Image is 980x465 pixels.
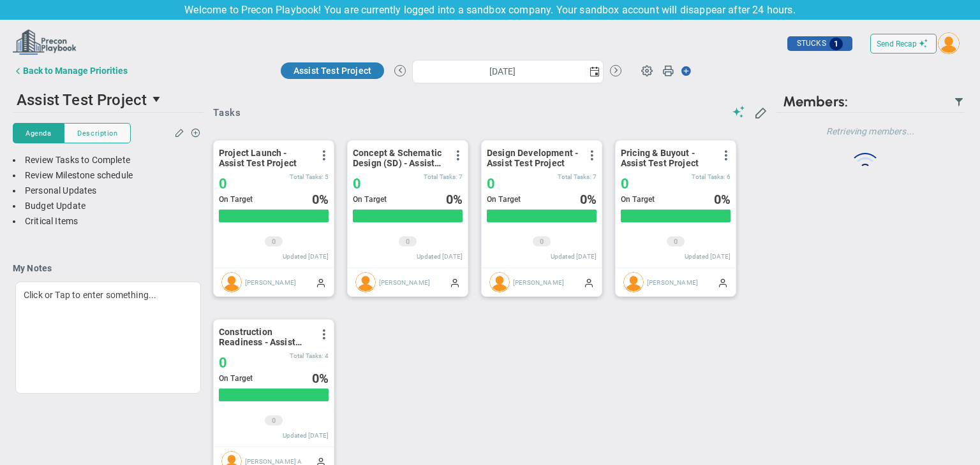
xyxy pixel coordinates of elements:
span: Assist Test Project [293,66,371,76]
span: Agenda [26,128,51,139]
span: Design Development - Assist Test Project [487,148,579,168]
span: Print Huddle [662,64,674,82]
span: Updated [DATE] [551,253,597,260]
div: % [446,192,463,206]
span: 7 [593,173,597,180]
span: 0 [312,371,319,386]
span: Updated [DATE] [283,253,329,260]
span: Updated [DATE] [283,432,329,439]
span: Manually Updated [584,277,594,287]
span: 4 [325,352,329,359]
span: Description [77,128,117,139]
span: 0 [312,192,319,207]
div: % [714,192,731,206]
button: Send Recap [870,34,937,54]
span: 6 [727,173,731,180]
span: Edit My KPIs [754,106,767,118]
span: 1 [829,38,843,50]
span: Manually Updated [450,277,460,287]
span: 0 [487,176,495,192]
div: STUCKS [787,36,852,51]
div: Back to Manage Priorities [23,66,128,76]
img: Sudhir Dakshinamurthy [623,272,644,292]
span: Concept & Schematic Design (SD) - Assist Test Project [353,148,445,168]
span: Huddle Settings [635,58,659,82]
span: Manually Updated [718,277,728,287]
span: [PERSON_NAME] [513,279,564,286]
span: 0 [272,237,276,247]
img: Sudhir Dakshinamurthy [221,272,242,292]
div: Personal Updates [13,185,204,197]
span: 0 [621,176,629,192]
img: Sudhir Dakshinamurthy [489,272,510,292]
span: Suggestions (AI Feature) [732,106,745,118]
span: Tasks [213,107,241,118]
span: Total Tasks: [558,173,591,180]
span: 0 [219,355,227,371]
span: 0 [714,192,721,207]
span: 0 [272,416,276,426]
span: Manually Updated [316,277,326,287]
span: On Target [487,195,521,204]
div: Review Milestone schedule [13,169,204,182]
span: Updated [DATE] [417,253,463,260]
span: [PERSON_NAME] [245,279,296,286]
span: Total Tasks: [692,173,725,180]
div: Critical Items [13,215,204,227]
span: 0 [406,237,410,247]
span: [PERSON_NAME] [647,279,698,286]
button: Back to Manage Priorities [13,58,128,83]
span: Construction Readiness - Assist Test Project [219,327,311,347]
span: On Target [621,195,655,204]
span: Send Recap [877,39,917,48]
span: 7 [459,173,463,180]
span: 5 [325,173,329,180]
span: Total Tasks: [290,352,323,359]
span: Filter Updated Members [954,97,964,107]
span: 0 [219,176,227,192]
span: Members: [783,93,848,110]
img: Sudhir Dakshinamurthy [355,272,376,292]
span: select [147,89,168,110]
span: Assist Test Project [17,91,147,109]
img: 64089.Person.photo [938,32,960,54]
h4: Retrieving members... [776,125,964,137]
span: 0 [580,192,587,207]
span: 0 [446,192,453,207]
span: [PERSON_NAME] A [245,458,302,465]
div: Review Tasks to Complete [13,154,204,166]
h4: My Notes [13,262,204,274]
span: Pricing & Buyout - Assist Test Project [621,148,713,168]
button: Agenda [13,123,64,143]
span: Updated [DATE] [685,253,731,260]
span: Total Tasks: [424,173,457,180]
button: Description [64,123,131,143]
span: select [585,61,603,83]
span: [PERSON_NAME] [379,279,430,286]
img: precon-playbook-horizontal.png [13,29,77,55]
span: 0 [353,176,361,192]
div: % [312,371,329,385]
span: 0 [674,237,678,247]
span: On Target [353,195,387,204]
span: Project Launch - Assist Test Project [219,148,311,168]
span: On Target [219,195,253,204]
div: % [580,192,597,206]
div: Budget Update [13,200,204,212]
span: 0 [540,237,544,247]
span: On Target [219,374,253,383]
div: % [312,192,329,206]
span: Action Button [675,62,692,80]
span: Total Tasks: [290,173,323,180]
div: Click or Tap to enter something... [15,282,201,394]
